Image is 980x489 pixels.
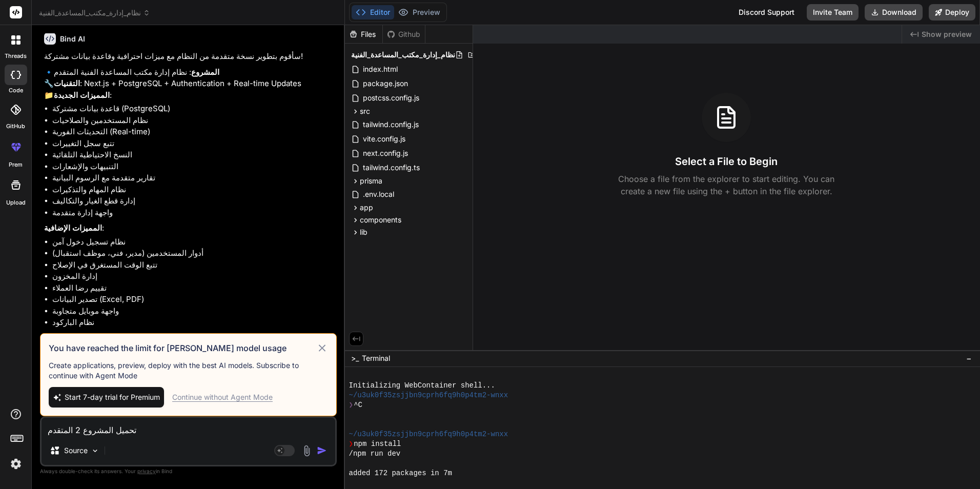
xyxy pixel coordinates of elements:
[349,449,401,459] span: /npm run dev
[39,8,150,18] span: نظام_إدارة_مكتب_المساعدة_الفنية
[301,445,313,457] img: attachment
[349,400,354,410] span: ❯
[360,202,373,213] span: app
[65,392,160,402] span: Start 7-day trial for Premium
[191,67,219,77] strong: المشروع
[349,468,452,478] span: added 172 packages in 7m
[317,445,327,456] img: icon
[362,63,399,75] span: index.html
[351,353,359,363] span: >_
[172,392,273,402] div: Continue without Agent Mode
[807,4,859,21] button: Invite Team
[49,387,164,407] button: Start 7-day trial for Premium
[52,271,335,282] li: إدارة المخزون
[865,4,923,21] button: Download
[362,147,409,159] span: next.config.js
[394,5,444,19] button: Preview
[52,207,335,219] li: واجهة إدارة متقدمة
[52,126,335,138] li: التحديثات الفورية (Real-time)
[54,78,80,88] strong: التقنيات
[52,149,335,161] li: النسخ الاحتياطية التلقائية
[44,222,335,234] p: :
[354,400,362,410] span: ^C
[52,305,335,317] li: واجهة موبايل متجاوبة
[52,115,335,127] li: نظام المستخدمين والصلاحيات
[52,317,335,329] li: نظام الباركود
[349,381,495,391] span: Initializing WebContainer shell...
[349,391,508,400] span: ~/u3uk0f35zsjjbn9cprh6fq9h0p4tm2-wnxx
[44,51,335,63] p: سأقوم بتطوير نسخة متقدمة من النظام مع ميزات احترافية وقاعدة بيانات مشتركة!
[345,29,382,39] div: Files
[922,29,972,39] span: Show preview
[52,195,335,207] li: إدارة قطع الغيار والتكاليف
[91,446,99,455] img: Pick Models
[40,466,337,476] p: Always double-check its answers. Your in Bind
[362,188,395,200] span: .env.local
[52,282,335,294] li: تقييم رضا العملاء
[60,34,85,44] h6: Bind AI
[49,360,328,381] p: Create applications, preview, deploy with the best AI models. Subscribe to continue with Agent Mode
[137,468,156,474] span: privacy
[52,236,335,248] li: نظام تسجيل دخول آمن
[360,176,382,186] span: prisma
[44,67,335,101] p: 🔹 : نظام إدارة مكتب المساعدة الفنية المتقدم 🔧 : Next.js + PostgreSQL + Authentication + Real-time...
[49,342,316,354] h3: You have reached the limit for [PERSON_NAME] model usage
[362,353,390,363] span: Terminal
[929,4,975,21] button: Deploy
[52,294,335,305] li: تصدير البيانات (Excel, PDF)
[675,154,778,169] h3: Select a File to Begin
[732,4,801,21] div: Discord Support
[52,103,335,115] li: قاعدة بيانات مشتركة (PostgreSQL)
[362,92,420,104] span: postcss.config.js
[7,455,25,473] img: settings
[362,133,406,145] span: vite.config.js
[42,418,335,436] textarea: تحميل المشروع 2 المتقدم
[9,86,23,95] label: code
[354,439,401,449] span: npm install
[611,173,841,197] p: Choose a file from the explorer to start editing. You can create a new file using the + button in...
[362,161,421,174] span: tailwind.config.ts
[360,106,370,116] span: src
[362,118,420,131] span: tailwind.config.js
[351,50,455,60] span: نظام_إدارة_مكتب_المساعدة_الفنية
[44,333,335,344] p: هل تريد المتابعة مع هذا التطوير المتقدم؟
[349,430,508,439] span: ~/u3uk0f35zsjjbn9cprh6fq9h0p4tm2-wnxx
[360,215,401,225] span: components
[352,5,394,19] button: Editor
[52,248,335,259] li: أدوار المستخدمين (مدير، فني، موظف استقبال)
[383,29,425,39] div: Github
[54,90,110,100] strong: المميزات الجديدة
[52,161,335,173] li: التنبيهات والإشعارات
[44,223,102,233] strong: المميزات الإضافية
[966,353,972,363] span: −
[5,52,27,60] label: threads
[349,439,354,449] span: ❯
[52,172,335,184] li: تقارير متقدمة مع الرسوم البيانية
[362,77,409,90] span: package.json
[6,122,25,131] label: GitHub
[9,160,23,169] label: prem
[52,184,335,196] li: نظام المهام والتذكيرات
[52,138,335,150] li: تتبع سجل التغييرات
[52,259,335,271] li: تتبع الوقت المستغرق في الإصلاح
[64,445,88,456] p: Source
[964,350,974,366] button: −
[6,198,26,207] label: Upload
[360,227,367,237] span: lib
